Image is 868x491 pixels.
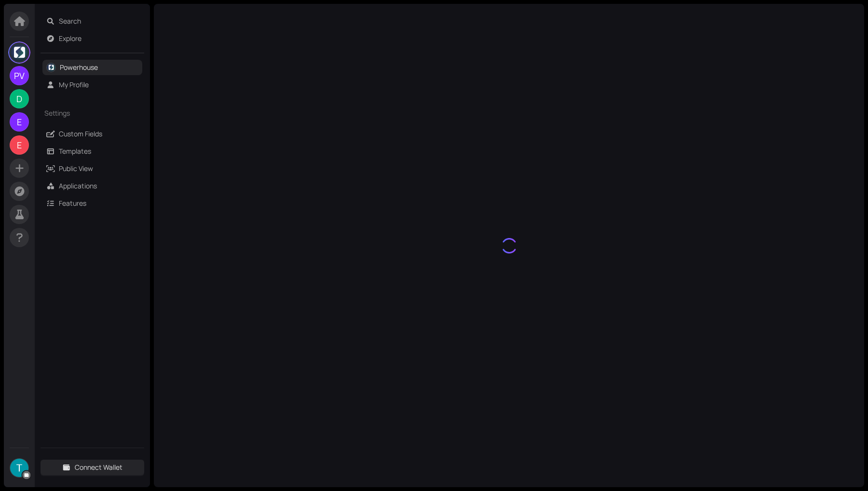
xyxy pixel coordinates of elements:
[59,199,86,208] a: Features
[10,43,28,62] img: H5odR_dyC6.jpeg
[75,462,122,473] span: Connect Wallet
[14,66,25,85] span: PV
[41,460,144,475] button: Connect Wallet
[41,102,144,124] div: Settings
[59,13,139,29] span: Search
[59,181,97,190] a: Applications
[17,135,22,155] span: E
[10,459,28,477] img: AATXAJx6RAYcmnVes3fCptJ6SItoEMN8sXerL8_Owv2L=s500
[44,108,123,119] span: Settings
[17,112,22,132] span: E
[59,80,89,89] a: My Profile
[59,146,91,156] a: Templates
[59,164,93,173] a: Public View
[16,89,22,108] span: D
[59,34,81,43] a: Explore
[502,238,517,253] img: something
[60,63,98,72] a: Powerhouse
[59,129,102,138] a: Custom Fields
